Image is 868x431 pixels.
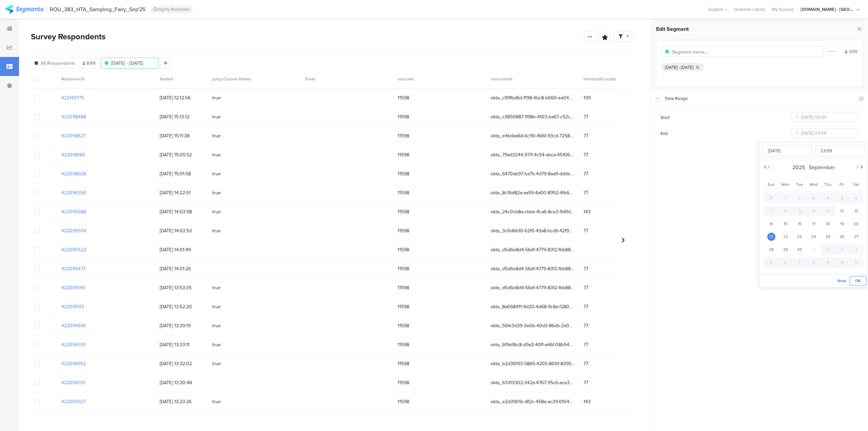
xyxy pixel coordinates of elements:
[810,207,818,215] span: 10
[160,151,205,158] span: [DATE] 15:05:52
[584,151,588,158] span: 77
[767,207,775,215] span: 7
[584,94,591,101] span: 139
[584,303,588,310] span: 77
[824,194,832,202] span: 4
[398,341,409,348] span: 11598
[212,227,298,234] span: true
[61,113,86,120] section: 422098488
[398,113,409,120] span: 11598
[852,207,860,215] span: 13
[850,276,866,286] button: OK
[160,132,205,139] span: [DATE] 15:11:38
[160,94,205,101] span: [DATE] 12:12:56
[795,207,804,215] span: 9
[160,265,205,272] span: [DATE] 14:01:26
[398,246,409,253] span: 11598
[61,341,86,348] section: 422094393
[672,48,731,56] input: Segment name...
[491,189,575,196] span: okta_8c16d82a-aa59-4a00-8952-4fb6447c4f94
[584,132,588,139] span: 77
[810,194,818,202] span: 3
[837,276,846,286] button: Now
[491,322,575,329] span: okta_56fe3d39-3e0b-40d3-86db-2a932de3d714
[795,220,804,228] span: 16
[782,220,790,228] span: 15
[212,113,298,120] span: true
[815,145,864,156] input: Select time
[491,360,575,367] span: okta_b2d36193-5865-4205-800f-8395042f6d4e
[61,76,84,82] span: Response ID
[61,265,85,272] section: 422095477
[731,6,769,13] a: Question Library
[46,5,47,13] div: |
[767,194,775,202] span: 31
[212,360,298,367] span: true
[656,25,689,33] span: Edit Segment
[61,246,86,253] section: 422095522
[61,322,86,329] section: 422094646
[398,360,409,367] span: 11598
[584,76,668,82] section: Introduceți locația
[61,379,85,386] section: 422094331
[584,284,588,291] span: 77
[491,227,575,234] span: okta_3c0d6b10-62f0-43a8-bcd6-42f9948f528d
[61,94,84,101] section: 422143775
[660,114,673,121] span: Start
[212,170,298,177] span: true
[807,178,821,192] th: Wed
[665,95,854,102] div: Time Range
[769,6,797,13] div: My Surveys
[82,60,96,67] span: 699
[810,246,818,254] span: 1
[491,94,575,101] span: okta_c99fbd6d-f198-4bc8-b060-ea043b960edb
[491,208,575,215] span: okta_24c0cb8a-cbbe-4ca6-8ce3-fb6fdab4db8e
[584,208,591,215] span: 143
[31,31,105,43] span: Survey Respondents
[767,233,775,241] span: 21
[61,170,86,177] section: 422098026
[782,233,790,241] span: 22
[821,178,835,192] th: Thu
[160,303,205,310] span: [DATE] 13:52:20
[838,194,846,202] span: 5
[491,341,575,348] span: okta_6f9a96c8-d9a3-40ff-a46f-08b54972d2e4
[398,398,409,405] span: 11598
[852,246,860,254] span: 4
[767,258,775,267] span: 5
[791,113,859,122] input: Select date
[838,246,846,254] span: 3
[584,227,588,234] span: 77
[835,178,849,192] th: Fri
[837,278,846,284] span: Now
[795,258,804,267] span: 7
[61,132,86,139] section: 422098427
[810,220,818,228] span: 17
[160,379,205,386] span: [DATE] 13:30:48
[41,60,75,67] span: All Respondents
[584,113,588,120] span: 77
[792,178,807,192] th: Tue
[708,4,727,15] div: Support
[824,207,832,215] span: 11
[160,208,205,215] span: [DATE] 14:03:58
[305,76,390,82] section: Email
[807,163,836,171] span: September
[398,379,409,386] span: 11598
[665,64,693,71] div: [DATE] - [DATE]
[398,284,409,291] span: 11598
[491,113,575,120] span: okta_c3850887-998e-4103-ba67-c52c525d87ef
[855,165,860,169] button: Next Month
[767,220,775,228] span: 14
[212,208,298,215] span: true
[824,258,832,267] span: 9
[50,6,145,13] div: ROU_383_HTA_Sampling_Fairy_Sep'25
[491,303,575,310] span: okta_8a068411-9d20-4d68-9c8a-f280b7965ae6
[160,341,205,348] span: [DATE] 13:33:11
[791,163,807,171] span: 2025
[491,246,575,253] span: okta_d5d6e8d4-56df-4779-83f2-fbb88a244a75
[398,151,409,158] span: 11598
[61,360,86,367] section: 422094352
[852,258,860,267] span: 11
